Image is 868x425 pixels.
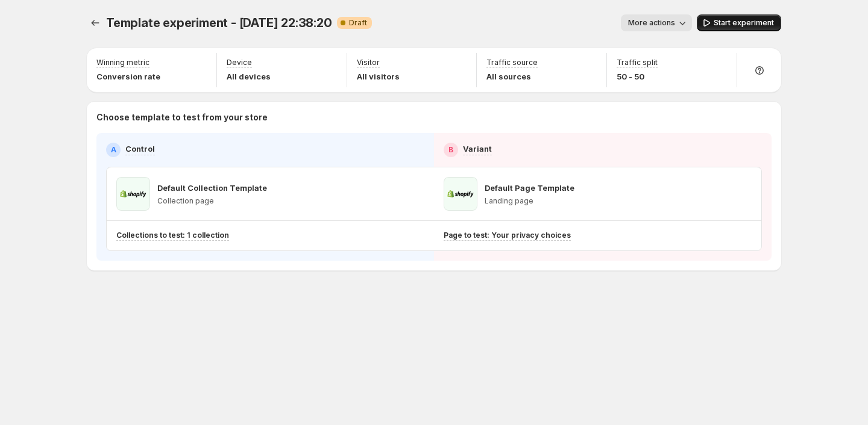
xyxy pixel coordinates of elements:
span: Draft [349,18,367,28]
p: Visitor [357,58,380,67]
span: Template experiment - [DATE] 22:38:20 [106,16,332,30]
p: Winning metric [96,58,149,67]
button: Experiments [87,14,104,31]
img: Default Collection Template [116,177,150,211]
span: More actions [628,18,675,28]
p: Conversion rate [96,70,160,82]
p: Device [227,58,252,67]
p: Default Page Template [485,182,574,194]
h2: A [111,145,116,155]
p: Collections to test: 1 collection [116,231,229,240]
p: All devices [227,70,271,82]
p: Traffic split [617,58,658,67]
span: Start experiment [714,18,774,28]
p: 50 - 50 [617,70,658,82]
p: Default Collection Template [157,182,267,194]
p: Control [125,143,155,155]
p: All visitors [357,70,400,82]
p: Choose template to test from your store [96,111,772,123]
h2: B [448,145,453,155]
p: Landing page [485,196,574,206]
p: Page to test: Your privacy choices [444,231,571,240]
img: Default Page Template [444,177,477,211]
button: Start experiment [697,14,781,31]
p: Collection page [157,196,267,206]
h3: Setup Guide [791,58,844,70]
p: Variant [463,143,492,155]
button: More actions [621,14,692,31]
p: All sources [486,70,538,82]
p: Traffic source [486,58,538,67]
